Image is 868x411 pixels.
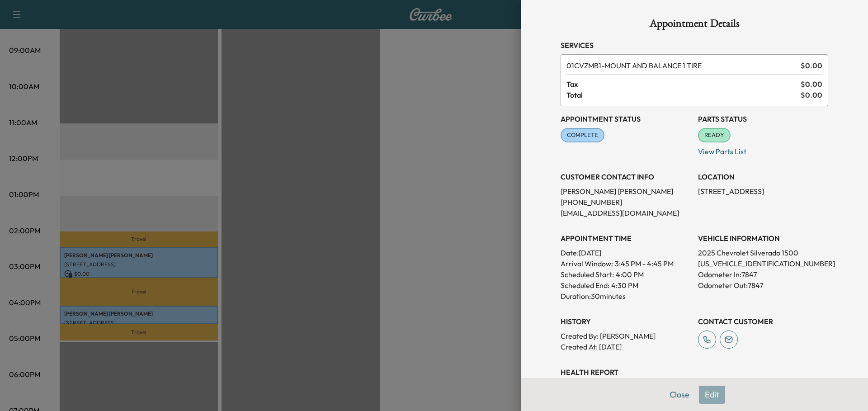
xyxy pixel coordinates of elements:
h3: History [561,316,691,327]
p: [STREET_ADDRESS] [698,186,828,197]
p: Created At : [DATE] [561,341,691,352]
h3: Parts Status [698,113,828,124]
h3: Appointment Status [561,113,691,124]
h1: Appointment Details [561,18,828,33]
span: $ 0.00 [801,60,822,71]
p: Created By : [PERSON_NAME] [561,331,691,341]
p: 4:30 PM [611,280,638,291]
h3: Services [561,40,828,51]
p: [US_VEHICLE_IDENTIFICATION_NUMBER] [698,258,828,269]
p: 4:00 PM [616,269,644,280]
span: $ 0.00 [801,90,822,100]
p: [PHONE_NUMBER] [561,197,691,208]
p: Scheduled End: [561,280,609,291]
p: Scheduled Start: [561,269,614,280]
p: [PERSON_NAME] [PERSON_NAME] [561,186,691,197]
span: READY [699,131,730,140]
p: Date: [DATE] [561,247,691,258]
button: Close [664,386,695,404]
span: 3:45 PM - 4:45 PM [615,258,674,269]
span: MOUNT AND BALANCE 1 TIRE [566,60,797,71]
h3: CUSTOMER CONTACT INFO [561,171,691,182]
span: Tax [566,79,801,90]
p: Odometer Out: 7847 [698,280,828,291]
p: View Parts List [698,142,828,157]
span: COMPLETE [561,131,604,140]
p: Arrival Window: [561,258,691,269]
h3: Health Report [561,367,828,378]
h3: VEHICLE INFORMATION [698,233,828,244]
p: Odometer In: 7847 [698,269,828,280]
span: Total [566,90,801,100]
p: Duration: 30 minutes [561,291,691,302]
p: 2025 Chevrolet Silverado 1500 [698,247,828,258]
span: $ 0.00 [801,79,822,90]
h3: APPOINTMENT TIME [561,233,691,244]
p: [EMAIL_ADDRESS][DOMAIN_NAME] [561,208,691,218]
h3: CONTACT CUSTOMER [698,316,828,327]
h3: LOCATION [698,171,828,182]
